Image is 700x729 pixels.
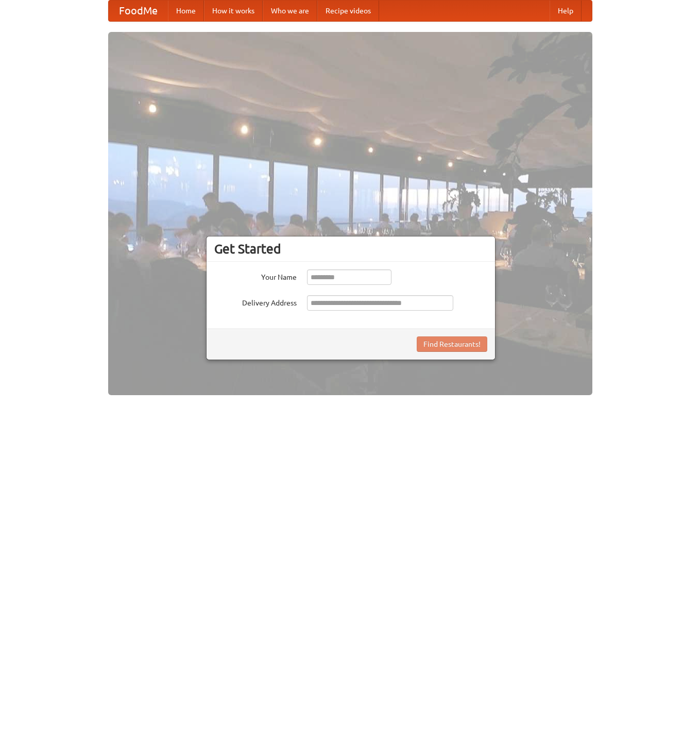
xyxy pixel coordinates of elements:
[168,1,204,21] a: Home
[263,1,317,21] a: Who we are
[214,241,487,257] h3: Get Started
[204,1,263,21] a: How it works
[417,336,487,352] button: Find Restaurants!
[214,269,297,282] label: Your Name
[317,1,379,21] a: Recipe videos
[550,1,582,21] a: Help
[109,1,168,21] a: FoodMe
[214,295,297,308] label: Delivery Address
